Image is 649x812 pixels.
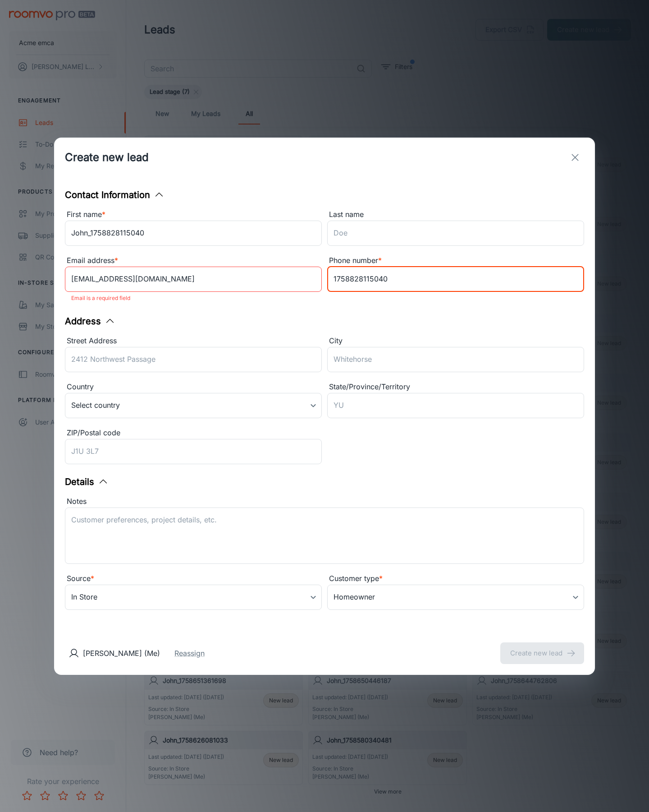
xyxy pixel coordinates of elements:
div: Last name [327,209,584,221]
div: Street Address [65,335,322,347]
div: Customer type [327,573,584,585]
div: Select country [65,393,322,418]
div: State/Province/Territory [327,381,584,393]
div: Email address [65,255,322,267]
input: 2412 Northwest Passage [65,347,322,372]
p: [PERSON_NAME] (Me) [83,648,160,659]
h1: Create new lead [65,149,149,166]
input: YU [327,393,584,418]
p: Email is a required field [71,293,315,304]
button: Contact Information [65,188,165,202]
input: +1 439-123-4567 [327,267,584,292]
button: exit [566,148,584,166]
div: ZIP/Postal code [65,427,322,439]
input: Whitehorse [327,347,584,372]
div: In Store [65,585,322,610]
button: Details [65,475,109,489]
button: Address [65,314,115,328]
input: John [65,221,322,246]
div: Homeowner [327,585,584,610]
div: Phone number [327,255,584,267]
input: Doe [327,221,584,246]
div: Source [65,573,322,585]
div: City [327,335,584,347]
div: Country [65,381,322,393]
button: Reassign [174,648,205,659]
div: Notes [65,496,584,507]
input: J1U 3L7 [65,439,322,464]
div: First name [65,209,322,221]
input: myname@example.com [65,267,322,292]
